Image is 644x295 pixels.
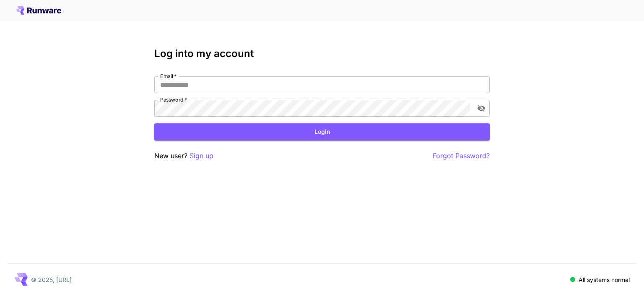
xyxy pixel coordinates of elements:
[190,151,213,161] button: Sign up
[474,101,489,116] button: toggle password visibility
[160,96,187,103] label: Password
[579,275,630,284] p: All systems normal
[154,48,490,60] h3: Log into my account
[154,151,213,161] p: New user?
[154,123,490,141] button: Login
[31,275,72,284] p: © 2025, [URL]
[433,151,490,161] button: Forgot Password?
[160,73,177,80] label: Email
